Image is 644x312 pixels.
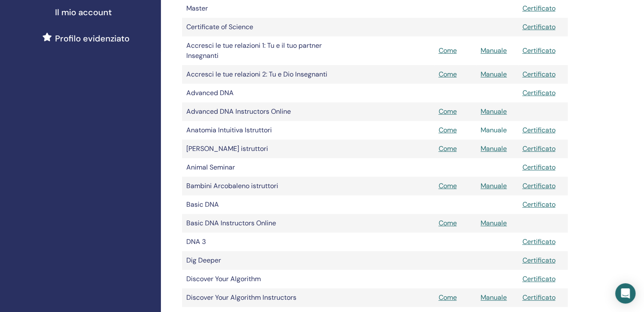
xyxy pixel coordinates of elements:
td: Animal Seminar [182,158,334,177]
a: Certificato [522,200,555,209]
a: Come [438,70,456,79]
td: Dig Deeper [182,251,334,270]
a: Come [438,181,456,190]
a: Manuale [481,46,507,55]
a: Certificato [522,70,555,79]
a: Certificato [522,163,555,172]
td: Certificate of Science [182,18,334,36]
a: Certificato [522,4,555,13]
a: Certificato [522,88,555,97]
a: Come [438,219,456,227]
a: Manuale [481,126,507,134]
a: Come [438,46,456,55]
a: Certificato [522,144,555,153]
a: Manuale [481,293,507,302]
td: Basic DNA Instructors Online [182,214,334,233]
a: Certificato [522,126,555,134]
a: Manuale [481,144,507,153]
td: Discover Your Algorithm Instructors [182,288,334,307]
td: [PERSON_NAME] istruttori [182,140,334,158]
a: Certificato [522,22,555,31]
td: Accresci le tue relazioni 2: Tu e Dio Insegnanti [182,65,334,84]
td: Bambini Arcobaleno istruttori [182,177,334,195]
td: DNA 3 [182,233,334,251]
a: Certificato [522,293,555,302]
a: Manuale [481,219,507,227]
td: Anatomia Intuitiva Istruttori [182,121,334,140]
a: Manuale [481,70,507,79]
a: Certificato [522,237,555,246]
a: Manuale [481,107,507,116]
td: Advanced DNA [182,84,334,102]
a: Manuale [481,181,507,190]
td: Discover Your Algorithm [182,270,334,288]
a: Come [438,144,456,153]
a: Come [438,107,456,116]
span: Il mio account [55,6,112,19]
a: Certificato [522,181,555,190]
td: Advanced DNA Instructors Online [182,102,334,121]
a: Come [438,293,456,302]
a: Certificato [522,274,555,283]
a: Certificato [522,256,555,265]
td: Basic DNA [182,195,334,214]
div: Open Intercom Messenger [615,283,636,304]
a: Come [438,126,456,134]
td: Accresci le tue relazioni 1: Tu e il tuo partner Insegnanti [182,36,334,65]
a: Certificato [522,46,555,55]
span: Profilo evidenziato [55,32,130,45]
